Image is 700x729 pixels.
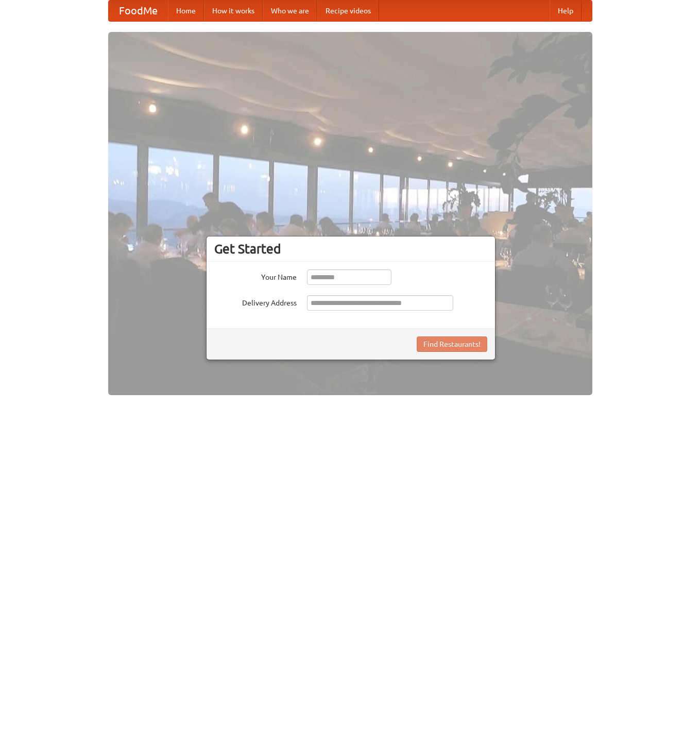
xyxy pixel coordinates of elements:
[317,1,379,21] a: Recipe videos
[214,269,297,282] label: Your Name
[168,1,204,21] a: Home
[214,241,487,257] h3: Get Started
[109,1,168,21] a: FoodMe
[550,1,582,21] a: Help
[263,1,317,21] a: Who we are
[204,1,263,21] a: How it works
[214,295,297,308] label: Delivery Address
[417,336,487,352] button: Find Restaurants!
